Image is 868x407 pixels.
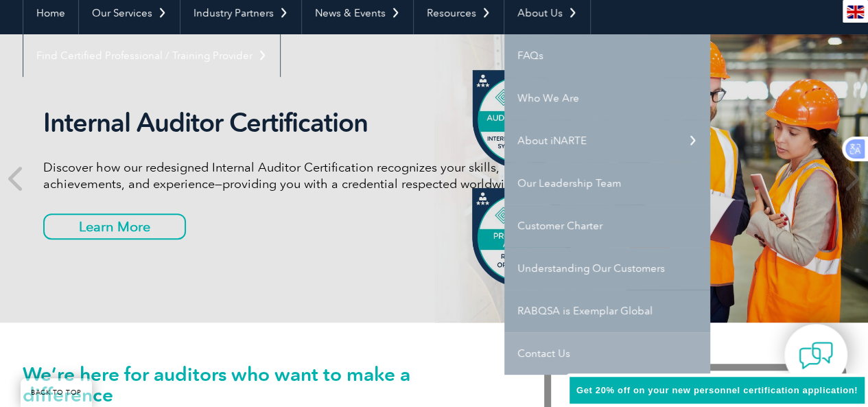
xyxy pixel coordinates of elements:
a: FAQs [504,34,710,77]
a: Find Certified Professional / Training Provider [23,34,280,77]
a: Understanding Our Customers [504,247,710,290]
a: About iNARTE [504,119,710,162]
a: Who We Are [504,77,710,119]
a: Our Leadership Team [504,162,710,205]
p: Discover how our redesigned Internal Auditor Certification recognizes your skills, achievements, ... [43,159,558,192]
a: Customer Charter [504,205,710,247]
span: Get 20% off on your new personnel certification application! [576,385,858,395]
a: BACK TO TOP [21,378,92,407]
h1: We’re here for auditors who want to make a difference [23,364,503,405]
a: Learn More [43,213,186,240]
img: contact-chat.png [799,338,833,373]
h2: Internal Auditor Certification [43,107,558,139]
a: Contact Us [504,332,710,375]
img: en [847,5,864,19]
a: RABQSA is Exemplar Global [504,290,710,332]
